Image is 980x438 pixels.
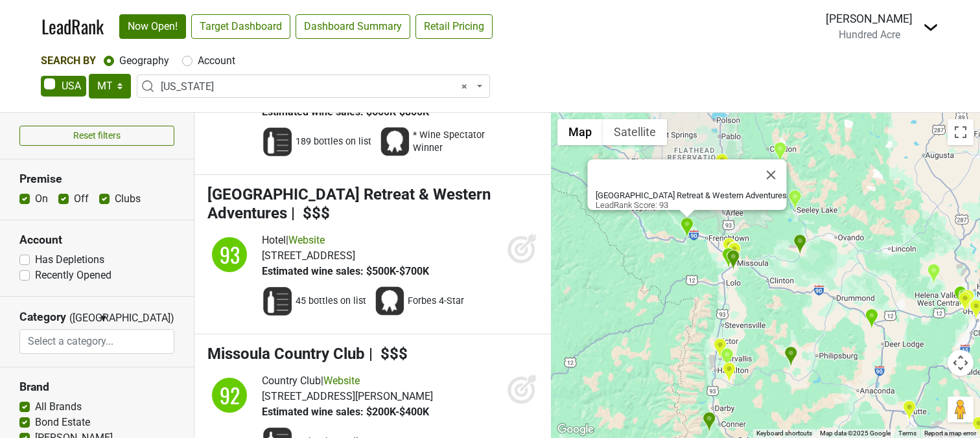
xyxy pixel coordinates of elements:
[820,430,891,437] span: Map data ©2025 Google
[727,241,741,262] div: Depot Bar & Restaurant
[773,141,787,163] div: Holland Lake Lodge
[35,191,48,207] label: On
[596,190,787,200] b: [GEOGRAPHIC_DATA] Retreat & Western Adventures
[262,390,433,402] span: [STREET_ADDRESS][PERSON_NAME]
[296,295,366,308] span: 45 bottles on list
[262,406,429,418] span: Estimated wine sales: $200K-$400K
[207,233,251,277] img: quadrant_split.svg
[715,153,729,174] div: Post Creek Steak & Tap House
[756,159,787,190] button: Close
[554,421,597,438] a: Open this area in Google Maps (opens a new window)
[161,79,474,95] span: Montana
[902,400,916,421] div: Lydia's Supper Club
[137,75,490,98] span: Montana
[826,10,913,27] div: [PERSON_NAME]
[415,14,493,39] a: Retail Pricing
[207,373,251,417] img: quadrant_split.svg
[115,191,141,207] label: Clubs
[680,217,694,238] div: Riverview Ranch Retreat & Western Adventures
[948,119,974,145] button: Toggle fullscreen view
[262,265,429,277] span: Estimated wine sales: $500K-$700K
[207,185,491,222] span: [GEOGRAPHIC_DATA] Retreat & Western Adventures
[262,233,429,248] div: |
[413,129,497,155] span: * Wine Spectator Winner
[927,263,940,284] div: Marysville House
[722,362,736,383] div: Skalkaho Steak House
[191,14,290,39] a: Target Dashboard
[198,53,235,69] label: Account
[41,13,104,40] a: LeadRank
[756,429,812,438] button: Keyboard shortcuts
[296,135,371,148] span: 189 bottles on list
[839,29,900,41] span: Hundred Acre
[784,346,798,367] div: The Ranch at Rock Creek
[35,252,104,268] label: Has Depletions
[603,119,667,145] button: Show satellite imagery
[793,234,807,255] div: The Resort at Paws Up
[262,249,355,262] span: [STREET_ADDRESS]
[19,310,66,324] h3: Category
[69,310,95,329] span: ([GEOGRAPHIC_DATA])
[19,126,174,146] button: Reset filters
[262,373,433,389] div: |
[898,430,916,437] a: Terms (opens in new tab)
[74,191,89,207] label: Off
[296,14,410,39] a: Dashboard Summary
[210,235,249,274] div: 93
[262,286,293,317] img: Wine List
[262,234,286,246] span: Hotel
[210,376,249,415] div: 92
[20,329,174,354] input: Select a category...
[703,411,716,433] div: Triple Creek Ranch
[119,53,169,69] label: Geography
[207,345,365,363] span: Missoula Country Club
[35,399,82,415] label: All Brands
[958,289,972,310] div: Silver Star Steak Company
[19,172,174,186] h3: Premise
[721,248,735,269] div: Missoula Country Club
[379,126,410,157] img: Award
[288,234,325,246] a: Website
[720,347,734,369] div: Stock Farm Club
[953,286,967,307] div: Green Meadow Country Club
[35,268,111,283] label: Recently Opened
[557,119,603,145] button: Show street map
[923,19,939,35] img: Dropdown Menu
[19,380,174,394] h3: Brand
[291,204,330,222] span: | $$$
[262,375,321,387] span: Country Club
[788,189,802,211] div: Lindey's Prime Steak House
[948,350,974,376] button: Map camera controls
[961,289,974,310] div: Toppers Cellar
[19,233,174,247] h3: Account
[41,54,96,67] span: Search By
[323,375,360,387] a: Website
[948,397,974,422] button: Drag Pegman onto the map to open Street View
[374,286,405,317] img: Award
[35,415,90,430] label: Bond Estate
[99,312,108,324] span: ▼
[408,295,464,308] span: Forbes 4-Star
[727,249,740,271] div: The Keep Restaurant
[722,237,736,259] div: Kobe Seafood & Steak
[958,291,972,312] div: The Pan Handler
[262,106,429,118] span: Estimated wine sales: $600K-$800K
[713,338,727,359] div: The Wild Mare
[727,242,741,263] div: Plonk - Missoula
[865,308,878,330] div: Rock Creek Cattle Company
[596,190,787,210] div: LeadRank Score: 93
[119,14,186,39] a: Now Open!
[924,430,976,437] a: Report a map error
[262,126,293,157] img: Wine List
[554,421,597,438] img: Google
[369,345,408,363] span: | $$$
[461,79,467,95] span: Remove all items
